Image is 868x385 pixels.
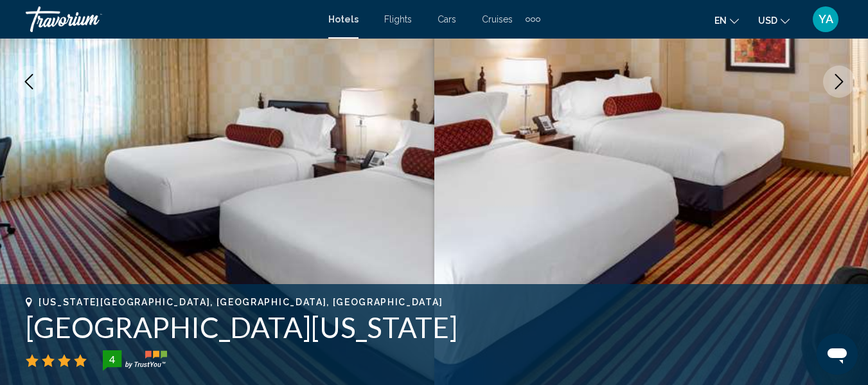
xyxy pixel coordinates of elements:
button: Change currency [758,11,790,30]
button: Change language [714,11,739,30]
a: Cars [438,14,456,24]
span: en [714,15,727,26]
span: YA [819,13,833,26]
span: USD [758,15,777,26]
a: Flights [384,14,412,24]
a: Hotels [328,14,359,24]
span: [US_STATE][GEOGRAPHIC_DATA], [GEOGRAPHIC_DATA], [GEOGRAPHIC_DATA] [39,297,443,307]
h1: [GEOGRAPHIC_DATA][US_STATE] [26,310,842,344]
button: Next image [823,66,855,98]
button: User Menu [809,6,842,33]
button: Extra navigation items [526,9,540,30]
a: Cruises [482,14,513,24]
a: Travorium [26,6,315,32]
button: Previous image [13,66,45,98]
div: 4 [99,352,125,367]
img: trustyou-badge-hor.svg [103,350,167,371]
iframe: Button to launch messaging window [817,334,858,375]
